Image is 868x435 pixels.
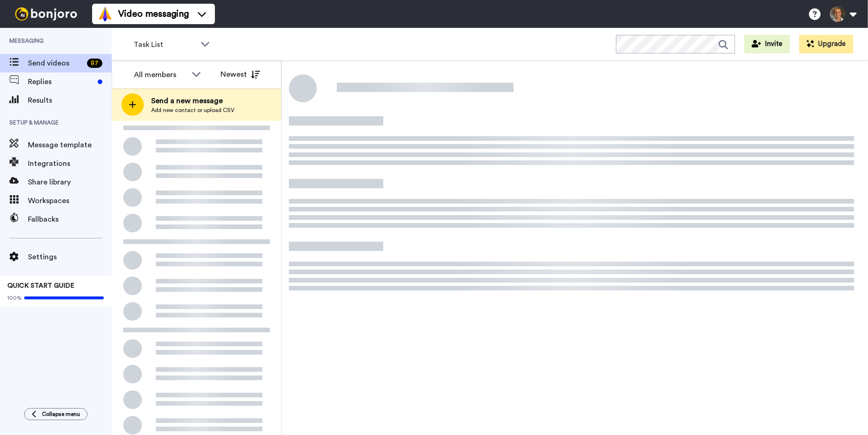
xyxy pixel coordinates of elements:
img: vm-color.svg [98,7,113,21]
button: Newest [214,65,267,84]
span: Settings [28,251,112,263]
span: Workspaces [28,195,112,206]
span: Task List [134,39,196,50]
span: Collapse menu [42,410,80,418]
div: 87 [87,59,102,68]
span: Integrations [28,158,112,169]
button: Collapse menu [24,408,87,420]
span: QUICK START GUIDE [7,283,74,289]
img: bj-logo-header-white.svg [11,7,81,20]
span: Fallbacks [28,214,112,225]
span: Add new contact or upload CSV [151,106,234,114]
span: 100% [7,294,22,302]
span: Video messaging [118,7,189,20]
span: Replies [28,76,94,87]
span: Results [28,95,112,106]
span: Message template [28,139,112,151]
span: Send videos [28,58,83,69]
div: All members [134,69,187,80]
button: Upgrade [799,35,853,53]
span: Share library [28,177,112,188]
span: Send a new message [151,95,234,106]
button: Invite [744,35,790,53]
